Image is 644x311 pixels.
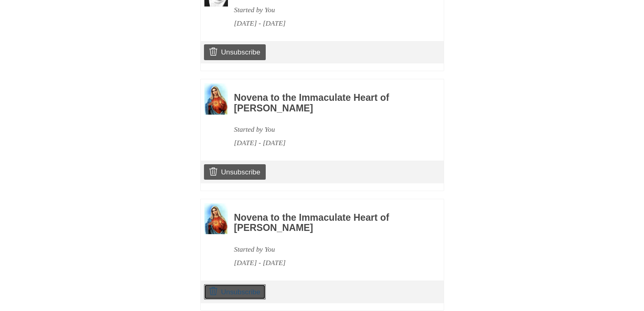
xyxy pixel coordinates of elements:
img: Novena image [204,203,228,235]
a: Unsubscribe [204,284,265,300]
img: Novena image [204,83,228,115]
a: Unsubscribe [204,44,265,60]
div: Started by You [234,3,422,17]
h3: Novena to the Immaculate Heart of [PERSON_NAME] [234,213,422,233]
div: Started by You [234,243,422,256]
div: [DATE] - [DATE] [234,136,422,150]
div: [DATE] - [DATE] [234,17,422,30]
a: Unsubscribe [204,164,265,180]
div: Started by You [234,123,422,136]
div: [DATE] - [DATE] [234,256,422,270]
h3: Novena to the Immaculate Heart of [PERSON_NAME] [234,93,422,113]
